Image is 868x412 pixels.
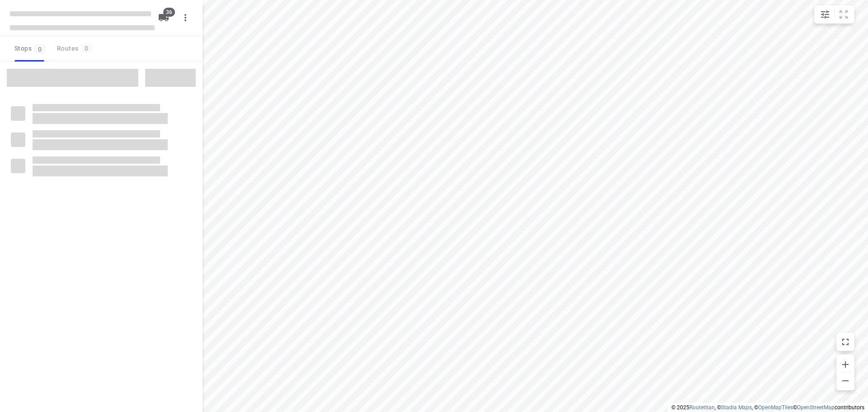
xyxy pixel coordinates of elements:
[721,404,752,411] a: Stadia Maps
[689,404,715,411] a: Routetitan
[758,404,793,411] a: OpenMapTiles
[816,5,834,24] button: Map settings
[797,404,835,411] a: OpenStreetMap
[814,5,854,24] div: small contained button group
[671,404,864,411] li: © 2025 , © , © © contributors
